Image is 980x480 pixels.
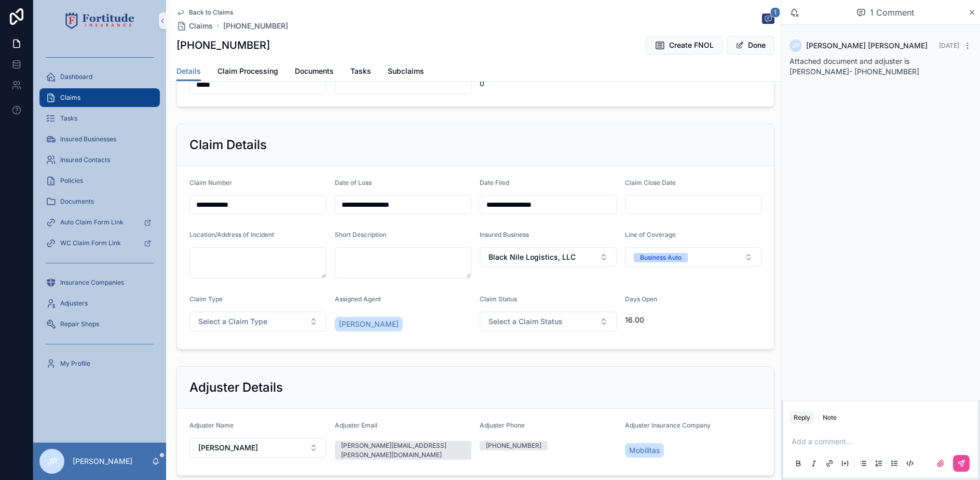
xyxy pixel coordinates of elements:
[625,247,762,267] button: Select Button
[335,317,403,331] a: [PERSON_NAME]
[39,151,160,169] a: Insured Contacts
[625,179,676,186] span: Claim Close Date
[39,294,160,313] a: Adjusters
[646,36,723,55] button: Create FNOL
[39,213,160,232] a: Auto Claim Form Link
[60,278,124,287] span: Insurance Companies
[39,315,160,334] a: Repair Shops
[189,379,283,396] h2: Adjuster Details
[669,40,714,50] span: Create FNOL
[176,21,213,31] a: Claims
[350,66,371,76] span: Tasks
[39,354,160,373] a: My Profile
[480,421,525,429] span: Adjuster Phone
[176,8,233,17] a: Back to Claims
[60,135,116,143] span: Insured Businesses
[388,66,424,76] span: Subclaims
[870,6,914,19] span: 1 Comment
[480,312,617,331] button: Select Button
[39,273,160,292] a: Insurance Companies
[189,8,233,17] span: Back to Claims
[198,316,267,327] span: Select a Claim Type
[727,36,774,55] button: Done
[60,177,83,185] span: Policies
[176,66,201,76] span: Details
[792,42,800,50] span: JP
[189,137,267,153] h2: Claim Details
[189,231,274,238] span: Location/Address of Incident
[60,239,121,247] span: WC Claim Form Link
[176,62,201,82] a: Details
[33,42,166,386] div: scrollable content
[223,21,288,31] a: [PHONE_NUMBER]
[486,441,541,450] div: [PHONE_NUMBER]
[189,421,234,429] span: Adjuster Name
[60,156,110,164] span: Insured Contacts
[480,179,509,186] span: Date Filed
[790,57,919,76] span: Attached document and adjuster is [PERSON_NAME]- [PHONE_NUMBER]
[39,68,160,86] a: Dashboard
[60,299,88,308] span: Adjusters
[60,94,80,102] span: Claims
[39,234,160,252] a: WC Claim Form Link
[189,21,213,31] span: Claims
[640,253,682,262] div: Business Auto
[60,320,99,328] span: Repair Shops
[47,455,57,468] span: JP
[189,438,326,458] button: Select Button
[806,41,928,51] span: [PERSON_NAME] [PERSON_NAME]
[189,295,223,303] span: Claim Type
[295,66,334,76] span: Documents
[939,42,959,49] span: [DATE]
[39,171,160,190] a: Policies
[488,316,563,327] span: Select a Claim Status
[217,62,278,83] a: Claim Processing
[39,88,160,107] a: Claims
[629,445,660,456] span: Mobilitas
[73,456,132,466] p: [PERSON_NAME]
[217,66,278,76] span: Claim Processing
[335,179,372,186] span: Date of Loss
[762,14,774,26] button: 1
[819,411,841,424] button: Note
[341,441,466,460] div: [PERSON_NAME][EMAIL_ADDRESS][PERSON_NAME][DOMAIN_NAME]
[488,252,576,262] span: Black Nile Logistics, LLC
[480,295,517,303] span: Claim Status
[335,231,386,238] span: Short Description
[39,130,160,149] a: Insured Businesses
[39,192,160,211] a: Documents
[625,231,676,238] span: Line of Coverage
[350,62,371,83] a: Tasks
[60,114,77,123] span: Tasks
[480,231,529,238] span: Insured Business
[176,38,270,52] h1: [PHONE_NUMBER]
[339,319,399,329] span: [PERSON_NAME]
[335,421,377,429] span: Adjuster Email
[790,411,814,424] button: Reply
[625,295,657,303] span: Days Open
[770,7,780,18] span: 1
[295,62,334,83] a: Documents
[388,62,424,83] a: Subclaims
[625,421,711,429] span: Adjuster Insurance Company
[189,179,232,186] span: Claim Number
[65,12,134,29] img: App logo
[60,359,90,368] span: My Profile
[625,443,664,458] a: Mobilitas
[60,197,94,206] span: Documents
[189,312,326,331] button: Select Button
[335,295,381,303] span: Assigned Agent
[480,78,617,89] span: 0
[198,443,258,453] span: [PERSON_NAME]
[625,315,762,325] span: 16.00
[39,109,160,128] a: Tasks
[823,414,837,422] div: Note
[60,73,92,81] span: Dashboard
[480,247,617,267] button: Select Button
[60,218,124,226] span: Auto Claim Form Link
